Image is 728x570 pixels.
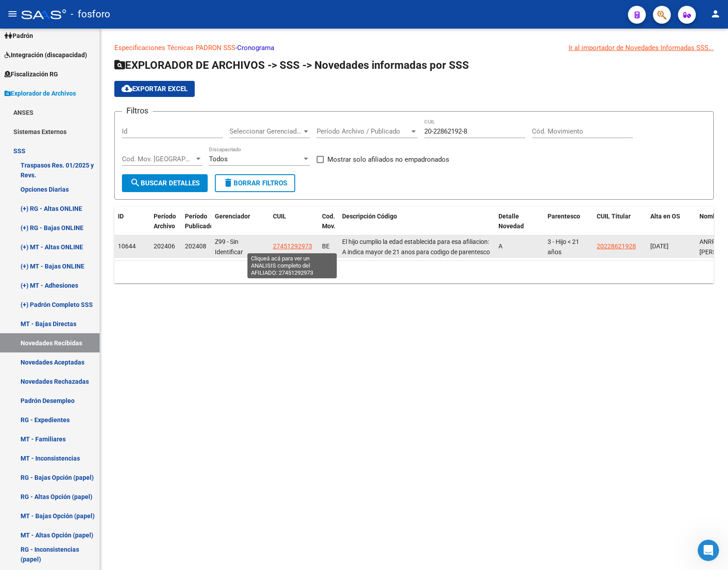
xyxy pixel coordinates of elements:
[322,243,330,250] span: BE
[318,207,339,246] datatable-header-cell: Cod. Mov.
[114,59,469,71] span: EXPLORADOR DE ARCHIVOS -> SSS -> Novedades informadas por SSS
[122,155,194,163] span: Cod. Mov. [GEOGRAPHIC_DATA]
[4,69,58,79] span: Fiscalización RG
[544,207,593,246] datatable-header-cell: Parentesco
[122,174,208,192] button: Buscar Detalles
[154,213,176,230] span: Período Archivo
[121,85,188,93] span: Exportar EXCEL
[647,207,696,246] datatable-header-cell: Alta en OS
[498,213,524,230] span: Detalle Novedad
[71,4,110,24] span: - fosforo
[339,207,495,246] datatable-header-cell: Descripción Código
[121,83,132,94] mat-icon: cloud_download
[327,154,449,165] span: Mostrar solo afiliados no empadronados
[597,213,631,220] span: CUIL Titular
[130,177,141,188] mat-icon: search
[698,540,719,561] iframe: Intercom live chat
[4,31,33,41] span: Padrón
[114,43,714,53] p: -
[548,213,580,220] span: Parentesco
[154,243,175,250] span: 202406
[185,243,206,250] span: 202408
[130,179,200,187] span: Buscar Detalles
[342,238,490,306] span: El hijo cumplio la edad establecida para esa afiliacion: A indica mayor de 21 anos para codigo de...
[118,243,136,250] span: 10644
[597,243,636,250] span: 20228621928
[114,207,150,246] datatable-header-cell: ID
[211,207,269,246] datatable-header-cell: Gerenciador
[710,8,721,19] mat-icon: person
[223,179,287,187] span: Borrar Filtros
[650,243,669,250] span: [DATE]
[4,50,87,60] span: Integración (discapacidad)
[593,207,647,246] datatable-header-cell: CUIL Titular
[548,238,579,256] span: 3 - Hijo < 21 años
[237,44,274,52] a: Cronograma
[181,207,211,246] datatable-header-cell: Período Publicado
[498,243,502,250] span: A
[114,81,195,97] button: Exportar EXCEL
[230,127,302,135] span: Seleccionar Gerenciador
[7,8,18,19] mat-icon: menu
[215,174,295,192] button: Borrar Filtros
[150,207,181,246] datatable-header-cell: Período Archivo
[317,127,410,135] span: Período Archivo / Publicado
[699,213,722,220] span: Nombre
[209,155,228,163] span: Todos
[185,213,213,230] span: Período Publicado
[215,213,250,220] span: Gerenciador
[569,43,714,53] div: Ir al importador de Novedades Informadas SSS...
[650,213,680,220] span: Alta en OS
[273,243,312,250] span: 27451292973
[223,177,234,188] mat-icon: delete
[118,213,124,220] span: ID
[495,207,544,246] datatable-header-cell: Detalle Novedad
[4,88,76,98] span: Explorador de Archivos
[215,238,243,256] span: Z99 - Sin Identificar
[114,44,235,52] a: Especificaciones Técnicas PADRON SSS
[342,213,397,220] span: Descripción Código
[269,207,318,246] datatable-header-cell: CUIL
[122,105,153,117] h3: Filtros
[322,213,335,230] span: Cod. Mov.
[273,213,286,220] span: CUIL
